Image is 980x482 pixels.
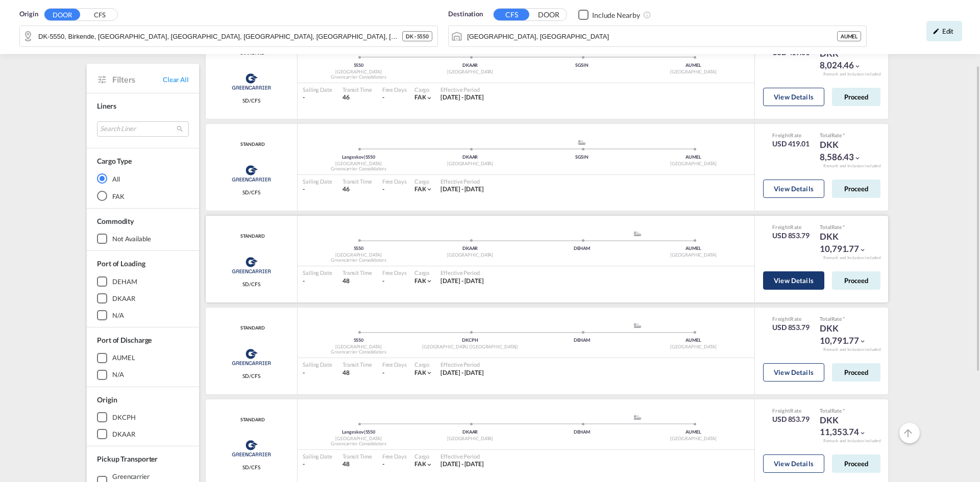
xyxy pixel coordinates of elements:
div: [GEOGRAPHIC_DATA] [638,161,749,167]
div: Total Rate [820,132,871,139]
div: Remark and Inclusion included [816,255,888,261]
md-checkbox: DKAAR [97,429,189,439]
button: View Details [763,180,824,198]
div: DKAAR [112,429,135,439]
md-checkbox: N/A [97,310,189,320]
div: Freight Rate [772,132,810,139]
md-icon: icon-arrow-up [902,427,914,439]
div: USD 853.79 [772,322,810,333]
md-radio-button: FAK [97,191,189,201]
span: [DATE] - [DATE] [440,369,484,376]
span: 5550 [365,429,376,435]
button: DOOR [531,9,567,21]
div: 01 Sep 2025 - 31 Oct 2025 [440,460,484,469]
div: Cargo [414,177,433,185]
md-radio-button: All [97,173,189,184]
div: Cargo Type [97,156,132,166]
div: USD 419.01 [772,139,810,149]
button: Proceed [832,454,880,473]
div: Transit Time [342,177,372,185]
md-icon: icon-pencil [933,28,940,35]
div: Free Days [382,361,407,368]
div: Greencarrier Consolidators [303,441,414,447]
button: CFS [494,9,529,20]
div: 48 [342,277,372,286]
div: Total Rate [820,407,871,414]
div: DKAAR [414,245,526,252]
div: Include Nearby [592,10,640,20]
div: 48 [342,460,372,469]
button: Proceed [832,88,880,106]
div: [GEOGRAPHIC_DATA] [638,344,749,350]
button: View Details [763,88,824,106]
span: 5550 [365,154,376,160]
span: Destination [448,9,483,19]
md-icon: icon-chevron-down [426,277,433,285]
div: 46 [342,93,372,102]
div: Freight Rate [772,315,810,322]
span: [DATE] - [DATE] [440,185,484,193]
span: Liners [97,102,116,110]
img: Greencarrier Consolidators [229,161,274,186]
div: Contract / Rate Agreement / Tariff / Spot Pricing Reference Number: STANDARD [238,417,264,423]
span: | [364,154,365,160]
button: Proceed [832,363,880,382]
span: FAK [414,369,426,376]
div: DKK 11,353.74 [820,414,871,439]
div: [GEOGRAPHIC_DATA] [638,252,749,259]
span: FAK [414,185,426,193]
div: Cargo [414,452,433,460]
img: Greencarrier Consolidators [229,69,274,94]
div: Greencarrier Consolidators [303,349,414,356]
div: icon-pencilEdit [926,21,962,41]
div: - [382,185,384,194]
div: [GEOGRAPHIC_DATA] [414,161,526,167]
md-icon: icon-chevron-down [426,369,433,376]
div: AUMEL [638,429,749,436]
div: USD 853.79 [772,414,810,424]
div: Transit Time [342,269,372,276]
span: 5550 [354,245,364,251]
div: Remark and Inclusion included [816,438,888,444]
div: - [382,460,384,469]
md-checkbox: DEHAM [97,276,189,287]
input: Search by Door [38,29,402,44]
div: 01 Sep 2025 - 31 Oct 2025 [440,369,484,377]
button: CFS [82,9,117,21]
md-icon: assets/icons/custom/ship-fill.svg [576,140,588,145]
span: Origin [19,9,38,19]
div: DKK 10,791.77 [820,231,871,255]
div: 01 Sep 2025 - 31 Oct 2025 [440,93,484,102]
div: SGSIN [526,62,638,69]
div: [GEOGRAPHIC_DATA] [414,436,526,442]
div: Effective Period [440,86,484,93]
div: - [303,460,332,469]
div: [GEOGRAPHIC_DATA] [303,252,414,259]
div: Remark and Inclusion included [816,347,888,352]
div: Remark and Inclusion included [816,71,888,77]
md-icon: assets/icons/custom/ship-fill.svg [631,323,644,328]
div: Sailing Date [303,86,332,93]
div: [GEOGRAPHIC_DATA] [414,69,526,75]
md-icon: icon-chevron-down [426,461,433,468]
button: Proceed [832,180,880,198]
div: Free Days [382,452,407,460]
span: FAK [414,93,426,101]
span: [DATE] - [DATE] [440,460,484,468]
div: Cargo [414,86,433,93]
md-checkbox: DKAAR [97,293,189,303]
div: [GEOGRAPHIC_DATA] [303,69,414,75]
md-icon: icon-chevron-down [854,63,861,70]
div: [GEOGRAPHIC_DATA] [303,161,414,167]
span: SD/CFS [242,189,260,196]
div: Greencarrier Consolidators [303,166,414,172]
div: not available [112,234,151,243]
div: DKK 10,791.77 [820,322,871,347]
div: - [303,277,332,286]
div: N/A [112,370,124,379]
span: Pickup Transporter [97,454,158,463]
div: 46 [342,185,372,194]
div: Greencarrier Consolidators [303,74,414,81]
div: Sailing Date [303,177,332,185]
button: DOOR [44,9,80,20]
